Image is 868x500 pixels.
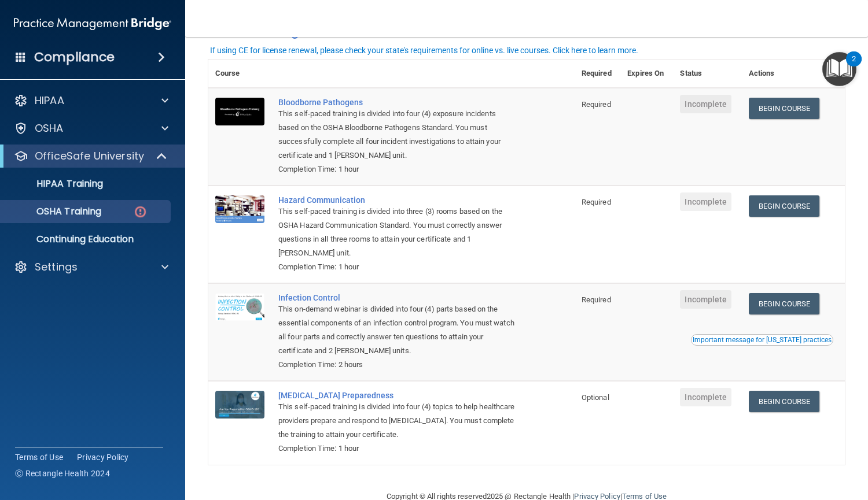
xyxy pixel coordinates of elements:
[852,59,856,74] div: 2
[582,393,609,402] span: Optional
[208,45,640,56] button: If using CE for license renewal, please check your state's requirements for online vs. live cours...
[582,295,611,304] span: Required
[278,293,517,302] a: Infection Control
[14,121,168,135] a: OSHA
[35,94,64,108] p: HIPAA
[278,260,517,274] div: Completion Time: 1 hour
[680,388,731,406] span: Incomplete
[749,98,819,119] a: Begin Course
[749,391,819,412] a: Begin Course
[133,205,148,219] img: danger-circle.6113f641.png
[278,205,517,260] div: This self-paced training is divided into three (3) rooms based on the OSHA Hazard Communication S...
[278,162,517,176] div: Completion Time: 1 hour
[278,302,517,358] div: This on-demand webinar is divided into four (4) parts based on the essential components of an inf...
[14,12,171,35] img: PMB logo
[693,336,832,343] div: Important message for [US_STATE] practices
[34,49,115,65] h4: Compliance
[278,358,517,372] div: Completion Time: 2 hours
[680,95,731,113] span: Incomplete
[14,260,168,274] a: Settings
[15,451,63,463] a: Terms of Use
[749,195,819,217] a: Begin Course
[8,234,165,245] p: Continuing Education
[35,121,64,135] p: OSHA
[35,260,78,274] p: Settings
[35,149,144,163] p: OfficeSafe University
[673,60,741,88] th: Status
[822,52,856,86] button: Open Resource Center, 2 new notifications
[278,442,517,455] div: Completion Time: 1 hour
[14,94,168,108] a: HIPAA
[14,149,168,163] a: OfficeSafe University
[15,468,110,479] span: Ⓒ Rectangle Health 2024
[8,206,101,217] p: OSHA Training
[278,391,517,400] a: [MEDICAL_DATA] Preparedness
[680,290,731,309] span: Incomplete
[208,60,271,88] th: Course
[749,293,819,314] a: Begin Course
[582,100,611,109] span: Required
[691,334,833,346] button: Read this if you are a dental practitioner in the state of CA
[278,195,517,205] a: Hazard Communication
[278,107,517,162] div: This self-paced training is divided into four (4) exposure incidents based on the OSHA Bloodborne...
[77,451,129,463] a: Privacy Policy
[278,98,517,107] a: Bloodborne Pathogens
[582,198,611,206] span: Required
[620,60,673,88] th: Expires On
[680,192,731,211] span: Incomplete
[575,60,620,88] th: Required
[210,46,638,54] div: If using CE for license renewal, please check your state's requirements for online vs. live cours...
[742,60,845,88] th: Actions
[278,400,517,442] div: This self-paced training is divided into four (4) topics to help healthcare providers prepare and...
[8,178,103,190] p: HIPAA Training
